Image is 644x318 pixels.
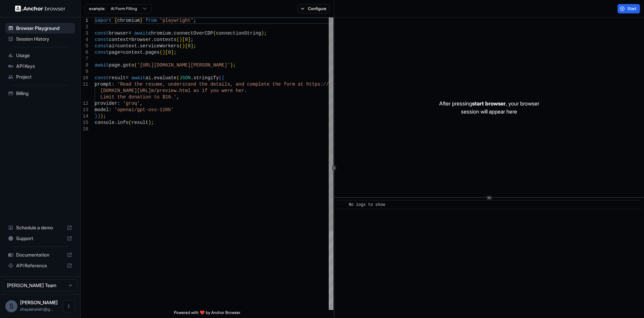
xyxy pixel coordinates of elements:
span: pages [145,50,159,55]
span: [DOMAIN_NAME][URL] [100,88,151,93]
span: goto [123,62,134,68]
div: Session History [5,34,75,44]
span: { [222,75,224,81]
span: ) [163,50,165,55]
span: ( [177,37,179,42]
span: Support [16,235,64,242]
span: ( [219,75,222,81]
span: Limit the donation to $10.' [100,94,177,100]
span: . [191,75,193,81]
div: Support [5,233,75,244]
span: from [145,18,157,23]
span: ai [109,43,114,49]
span: [ [165,50,168,55]
span: await [95,62,109,68]
span: const [95,43,109,49]
div: 14 [81,113,88,120]
span: browser [109,31,129,36]
span: = [120,50,123,55]
span: await [134,31,148,36]
span: [ [182,37,185,42]
span: No logs to show [349,202,385,207]
span: const [95,50,109,55]
span: ; [103,113,106,119]
div: 1 [81,17,88,24]
span: Schedule a demo [16,224,64,231]
span: Start [628,6,637,11]
span: context [109,37,129,42]
span: ; [233,62,236,68]
span: shayaanelahi@gmail.com [20,307,53,312]
span: API Keys [16,63,72,70]
span: chromium [148,31,171,36]
span: context [117,43,137,49]
span: ( [213,31,216,36]
span: prompt [95,82,111,87]
span: import [95,18,111,23]
span: , [140,101,142,106]
span: result [109,75,126,81]
span: : [111,82,114,87]
span: ) [148,120,151,125]
div: Browser Playground [5,23,75,34]
span: ( [129,120,131,125]
span: . [171,31,174,36]
div: 8 [81,62,88,69]
span: evaluate [154,75,176,81]
div: 6 [81,49,88,56]
span: connectionString [216,31,261,36]
span: ; [151,120,154,125]
span: ; [174,50,176,55]
span: API Reference [16,262,64,269]
span: ( [134,62,137,68]
span: = [129,37,131,42]
button: Open menu [63,300,75,312]
div: 15 [81,120,88,126]
button: Configure [297,4,330,13]
span: ( [177,75,179,81]
span: 0 [188,43,190,49]
span: ; [264,31,267,36]
span: : [109,107,111,112]
span: page [109,50,120,55]
span: 0 [168,50,171,55]
span: m/preview.html as if you were her. [151,88,247,93]
button: Start [617,4,640,13]
span: Billing [16,90,72,97]
span: ) [179,37,182,42]
span: Browser Playground [16,25,72,32]
span: provider [95,101,117,106]
div: 12 [81,100,88,107]
span: Shayaan Elahi [20,300,58,305]
span: start browser [472,100,506,107]
div: 5 [81,43,88,49]
div: Project [5,72,75,82]
span: . [137,43,140,49]
span: = [129,31,131,36]
span: example: [89,6,105,11]
span: ai [145,75,151,81]
span: ) [97,113,100,119]
span: ( [159,50,162,55]
span: { [114,18,117,23]
div: API Keys [5,61,75,72]
span: Usage [16,52,72,59]
div: 16 [81,126,88,132]
span: . [120,62,123,68]
div: 3 [81,30,88,37]
span: = [114,43,117,49]
div: API Reference [5,260,75,271]
div: 10 [81,75,88,81]
span: serviceWorkers [140,43,179,49]
span: '[URL][DOMAIN_NAME][PERSON_NAME]' [137,62,230,68]
span: ) [100,113,103,119]
span: ; [191,37,193,42]
div: 4 [81,37,88,43]
span: ] [188,37,190,42]
div: Schedule a demo [5,222,75,233]
span: ] [191,43,193,49]
span: JSON [179,75,191,81]
p: After pressing , your browser session will appear here [439,99,539,116]
span: Documentation [16,252,64,258]
div: 9 [81,69,88,75]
